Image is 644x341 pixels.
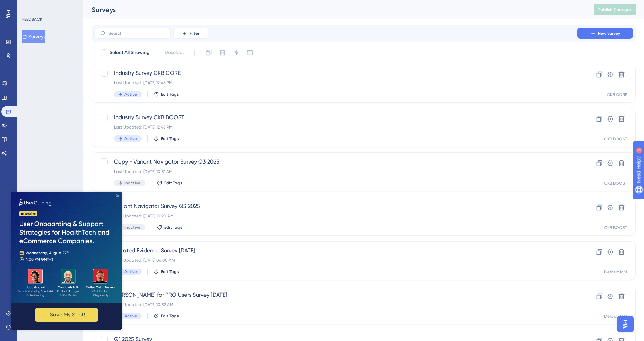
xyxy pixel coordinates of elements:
div: Default MM [604,314,627,319]
span: Inactive [124,180,140,186]
span: Variant Navigator Survey Q3 2025 [114,202,558,210]
span: Publish Changes [598,7,632,12]
div: CKB BOOST [604,136,627,142]
div: CKB BOOST [604,225,627,230]
span: Edit Tags [164,225,182,230]
span: Inactive [124,225,140,230]
div: FEEDBACK [22,17,42,22]
span: New Survey [598,30,620,36]
span: Active [124,313,137,319]
button: Deselect [158,46,190,59]
span: Curated Evidence Survey [DATE] [114,246,558,255]
input: Search [108,31,165,36]
button: Filter [173,28,208,39]
div: Default MM [604,269,627,275]
span: Deselect [165,49,184,57]
button: Edit Tags [153,136,179,141]
div: 3 [48,3,50,9]
span: Edit Tags [161,136,179,141]
span: Active [124,91,137,97]
span: Edit Tags [161,313,179,319]
span: Need Help? [16,2,43,10]
span: Edit Tags [164,180,182,186]
button: Edit Tags [153,269,179,274]
span: Active [124,136,137,141]
div: Last Updated: [DATE] 06:00 AM [114,257,558,263]
span: Active [124,269,137,274]
span: Select All Showing [110,49,150,57]
div: Last Updated: [DATE] 12:48 PM [114,124,558,130]
span: [PERSON_NAME] for PRO Users Survey [DATE] [114,291,558,299]
span: Filter [190,30,199,36]
button: New Survey [577,28,633,39]
div: Last Updated: [DATE] 10:51 AM [114,169,558,174]
button: Edit Tags [157,225,182,230]
button: Surveys [22,30,45,43]
button: ✨ Save My Spot!✨ [24,116,87,130]
button: Edit Tags [153,91,179,97]
iframe: UserGuiding AI Assistant Launcher [615,314,636,334]
span: Industry Survey CKB CORE [114,69,558,77]
div: Last Updated: [DATE] 12:48 PM [114,80,558,86]
span: Edit Tags [161,91,179,97]
span: Industry Survey CKB BOOST [114,113,558,122]
div: Close Preview [105,3,108,6]
span: Copy - Variant Navigator Survey Q3 2025 [114,158,558,166]
div: CKB CORE [607,92,627,97]
button: Publish Changes [594,4,636,15]
div: Surveys [92,5,577,15]
span: Edit Tags [161,269,179,274]
div: Last Updated: [DATE] 10:52 AM [114,302,558,307]
div: Last Updated: [DATE] 10:20 AM [114,213,558,219]
button: Edit Tags [157,180,182,186]
div: CKB BOOST [604,181,627,186]
button: Edit Tags [153,313,179,319]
